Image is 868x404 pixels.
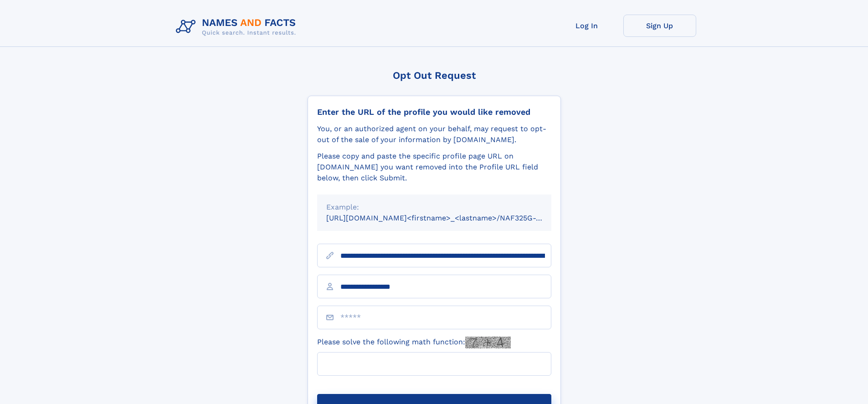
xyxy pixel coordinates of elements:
[326,214,569,222] small: [URL][DOMAIN_NAME]<firstname>_<lastname>/NAF325G-xxxxxxxx
[550,15,623,37] a: Log In
[172,15,303,39] img: Logo Names and Facts
[317,337,511,348] label: Please solve the following math function:
[317,107,551,117] div: Enter the URL of the profile you would like removed
[317,123,551,145] div: You, or an authorized agent on your behalf, may request to opt-out of the sale of your informatio...
[317,151,551,184] div: Please copy and paste the specific profile page URL on [DOMAIN_NAME] you want removed into the Pr...
[623,15,696,37] a: Sign Up
[326,202,542,213] div: Example:
[308,70,561,81] div: Opt Out Request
